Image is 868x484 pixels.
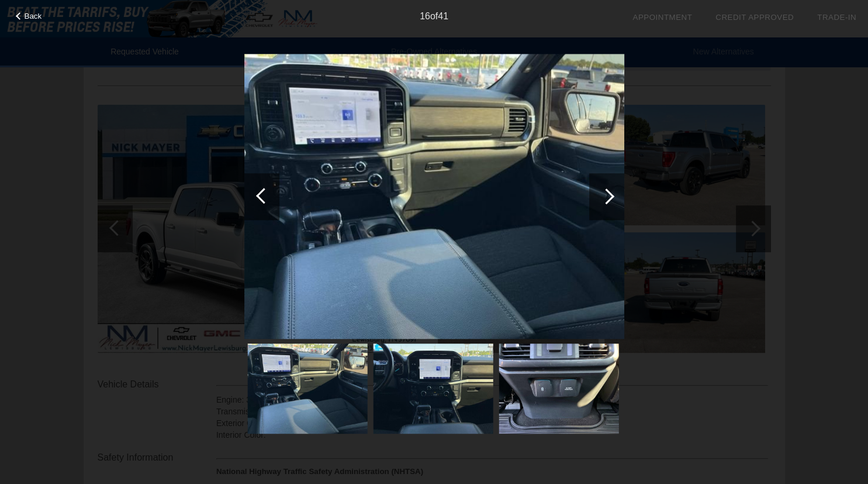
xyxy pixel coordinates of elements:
[715,13,794,22] a: Credit Approved
[817,13,856,22] a: Trade-In
[499,344,618,434] img: 18.jpg
[438,11,448,21] span: 41
[247,344,367,434] img: 16.jpg
[632,13,692,22] a: Appointment
[373,344,493,434] img: 17.jpg
[420,11,430,21] span: 16
[25,12,42,20] span: Back
[244,54,624,339] img: 16.jpg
